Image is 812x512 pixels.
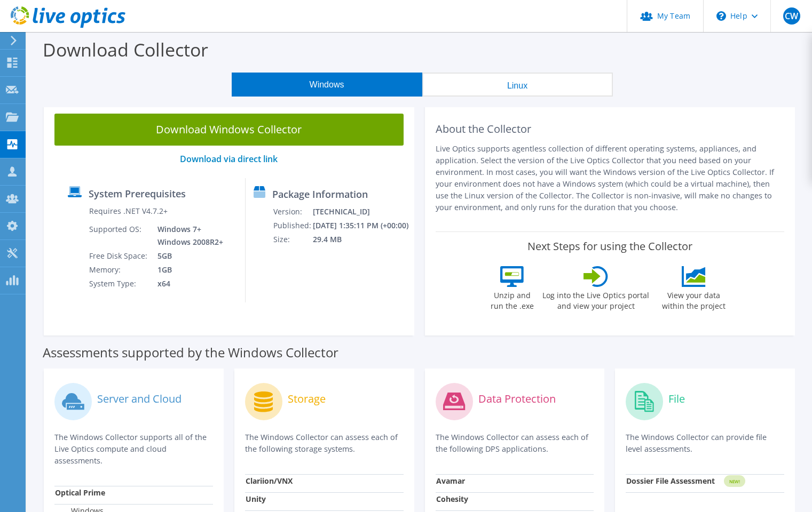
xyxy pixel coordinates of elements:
[527,240,692,253] label: Next Steps for using the Collector
[89,249,149,263] td: Free Disk Space:
[89,222,149,249] td: Supported OS:
[149,263,225,277] td: 1GB
[246,476,293,486] strong: Clariion/VNX
[180,153,278,165] a: Download via direct link
[478,394,556,404] label: Data Protection
[626,431,784,455] p: The Windows Collector can provide file level assessments.
[89,206,168,217] label: Requires .NET V4.7.2+
[54,431,213,467] p: The Windows Collector supports all of the Live Optics compute and cloud assessments.
[655,287,732,311] label: View your data within the project
[668,394,685,404] label: File
[272,189,368,199] label: Package Information
[312,233,409,246] td: 29.4 MB
[312,205,409,219] td: [TECHNICAL_ID]
[273,219,312,233] td: Published:
[97,394,182,404] label: Server and Cloud
[43,347,338,358] label: Assessments supported by the Windows Collector
[436,494,468,504] strong: Cohesity
[89,188,186,199] label: System Prerequisites
[716,11,726,21] svg: \n
[245,431,404,455] p: The Windows Collector can assess each of the following storage systems.
[89,263,149,277] td: Memory:
[422,73,613,97] button: Linux
[783,7,800,25] span: CW
[43,37,208,62] label: Download Collector
[288,394,326,404] label: Storage
[246,494,266,504] strong: Unity
[436,476,465,486] strong: Avamar
[729,478,740,484] tspan: NEW!
[436,143,785,213] p: Live Optics supports agentless collection of different operating systems, appliances, and applica...
[542,287,650,311] label: Log into the Live Optics portal and view your project
[149,222,225,249] td: Windows 7+ Windows 2008R2+
[312,219,409,233] td: [DATE] 1:35:11 PM (+00:00)
[232,73,422,97] button: Windows
[55,487,105,498] strong: Optical Prime
[273,233,312,246] td: Size:
[273,205,312,219] td: Version:
[436,123,785,135] h2: About the Collector
[149,277,225,291] td: x64
[54,114,404,146] a: Download Windows Collector
[436,431,594,455] p: The Windows Collector can assess each of the following DPS applications.
[487,287,537,311] label: Unzip and run the .exe
[89,277,149,291] td: System Type:
[149,249,225,263] td: 5GB
[626,476,715,486] strong: Dossier File Assessment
